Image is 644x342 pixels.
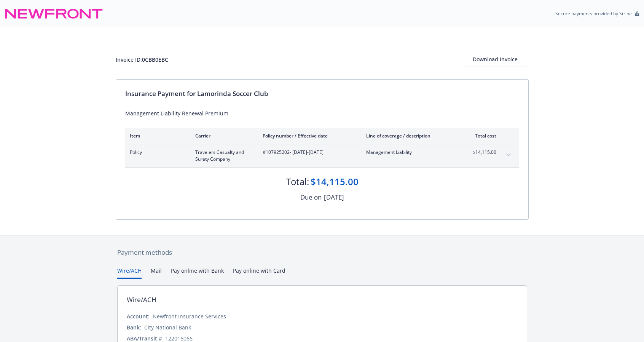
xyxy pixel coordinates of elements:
[462,52,529,67] button: Download Invoice
[311,175,359,188] div: $14,115.00
[125,109,519,117] div: Management Liability Renewal Premium
[195,149,250,163] span: Travelers Casualty and Surety Company
[555,10,632,17] p: Secure payments provided by Stripe
[468,133,496,139] div: Total cost
[468,149,496,156] span: $14,115.00
[502,149,515,161] button: expand content
[263,133,354,139] div: Policy number / Effective date
[144,323,191,331] div: City National Bank
[300,192,322,202] div: Due on
[151,267,162,279] button: Mail
[263,149,354,156] span: #107925202 - [DATE]-[DATE]
[195,133,250,139] div: Carrier
[462,52,529,67] div: Download Invoice
[117,248,527,257] div: Payment methods
[125,144,519,167] div: PolicyTravelers Casualty and Surety Company#107925202- [DATE]-[DATE]Management Liability$14,115.0...
[130,133,183,139] div: Item
[127,295,156,305] div: Wire/ACH
[286,175,309,188] div: Total:
[366,133,456,139] div: Line of coverage / description
[171,267,224,279] button: Pay online with Bank
[117,267,142,279] button: Wire/ACH
[324,192,344,202] div: [DATE]
[366,149,456,156] span: Management Liability
[116,56,168,64] div: Invoice ID: 0CBB0EBC
[130,149,183,156] span: Policy
[233,267,285,279] button: Pay online with Card
[127,312,150,320] div: Account:
[127,323,141,331] div: Bank:
[125,89,519,99] div: Insurance Payment for Lamorinda Soccer Club
[153,312,226,320] div: Newfront Insurance Services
